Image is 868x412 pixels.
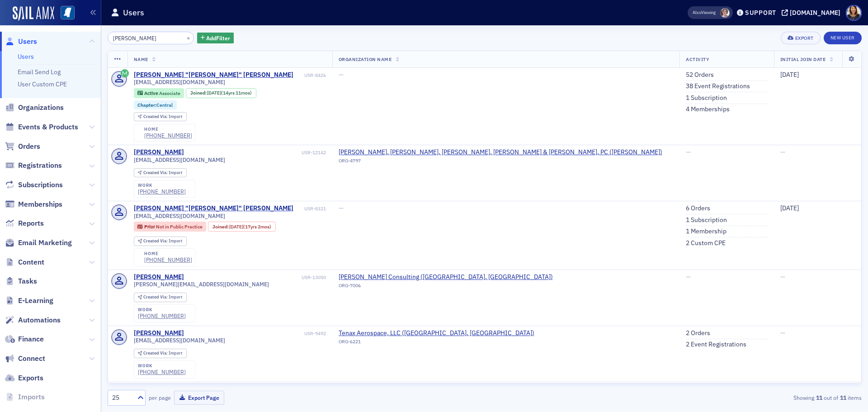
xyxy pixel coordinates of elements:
div: Also [693,9,701,15]
span: Add Filter [206,34,230,42]
a: [PERSON_NAME], [PERSON_NAME], [PERSON_NAME], [PERSON_NAME] & [PERSON_NAME], PC ([PERSON_NAME]) [339,148,662,156]
div: work [138,363,186,369]
div: Import [143,114,182,119]
span: Orders [18,142,40,152]
span: [EMAIL_ADDRESS][DOMAIN_NAME] [134,156,225,163]
span: Registrations [18,161,62,170]
span: — [780,273,785,281]
a: [PHONE_NUMBER] [144,132,192,139]
span: Kassi Rushing Consulting (Madison, MS) [339,273,553,281]
div: ORG-7006 [339,283,553,292]
a: [PERSON_NAME] [134,329,184,337]
div: USR-8321 [295,206,326,212]
a: View Homepage [54,6,75,21]
div: Created Via: Import [134,349,187,358]
a: Imports [5,392,45,402]
a: Registrations [5,161,62,170]
a: [PHONE_NUMBER] [138,369,186,375]
div: Support [745,9,776,17]
a: 52 Orders [686,71,714,79]
span: Lydia Carlisle [720,8,730,18]
div: Import [143,239,182,244]
span: Joined : [190,90,208,96]
button: × [184,33,193,42]
a: 4 Memberships [686,105,730,114]
span: Organization Name [339,56,392,62]
span: Events & Products [18,122,78,132]
a: Tasks [5,276,37,286]
span: Automations [18,315,61,325]
a: 1 Membership [686,227,726,236]
span: Active [144,90,159,96]
div: Joined: 2010-09-01 00:00:00 [186,88,256,98]
img: SailAMX [61,6,75,20]
a: Finance [5,334,44,344]
div: Import [143,170,182,175]
span: — [780,148,785,156]
div: 25 [112,393,132,403]
div: Prior: Prior: Not in Public Practice [134,222,207,232]
span: Tasks [18,276,37,286]
a: Active Associate [137,90,180,96]
div: Created Via: Import [134,237,187,246]
a: [PERSON_NAME] [134,148,184,156]
span: [DATE] [207,90,221,96]
div: ORG-4797 [339,158,662,167]
div: USR-9492 [185,331,326,336]
a: Memberships [5,199,62,209]
a: Subscriptions [5,180,63,190]
span: Reports [18,218,44,228]
a: [PHONE_NUMBER] [138,188,186,195]
span: — [686,273,691,281]
div: home [144,251,192,256]
a: Prior Not in Public Practice [137,224,202,230]
span: Name [134,56,148,62]
a: User Custom CPE [18,80,67,88]
div: USR-13050 [185,275,326,280]
a: Email Marketing [5,238,72,248]
span: — [339,71,344,79]
div: work [138,183,186,188]
span: Created Via : [143,350,169,356]
a: [PHONE_NUMBER] [144,256,192,263]
a: Orders [5,142,40,152]
span: Chapter : [137,102,156,108]
label: per page [149,393,171,402]
a: SailAMX [13,6,54,21]
button: Export Page [174,391,224,405]
div: Showing out of items [617,393,862,402]
span: Memberships [18,199,62,209]
span: Activity [686,56,709,62]
a: [PERSON_NAME] "[PERSON_NAME]" [PERSON_NAME] [134,204,293,213]
div: Import [143,351,182,356]
a: [PERSON_NAME] [134,273,184,281]
button: Export [781,32,820,44]
div: Created Via: Import [134,293,187,302]
a: 2 Orders [686,329,710,337]
span: Users [18,37,37,47]
span: [EMAIL_ADDRESS][DOMAIN_NAME] [134,79,225,85]
div: [DOMAIN_NAME] [790,9,840,17]
span: Email Marketing [18,238,72,248]
a: [PHONE_NUMBER] [138,313,186,319]
a: 38 Event Registrations [686,82,750,90]
span: — [339,204,344,212]
div: Created Via: Import [134,112,187,122]
div: work [138,307,186,313]
span: Not in Public Practice [156,223,203,230]
div: Joined: 2008-06-01 00:00:00 [208,222,276,232]
span: Finance [18,334,44,344]
a: Content [5,257,44,267]
a: 6 Orders [686,204,710,213]
div: [PERSON_NAME] "[PERSON_NAME]" [PERSON_NAME] [134,71,293,79]
strong: 11 [838,393,848,402]
span: Imports [18,392,45,402]
a: Exports [5,373,43,383]
div: Chapter: [134,100,177,109]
